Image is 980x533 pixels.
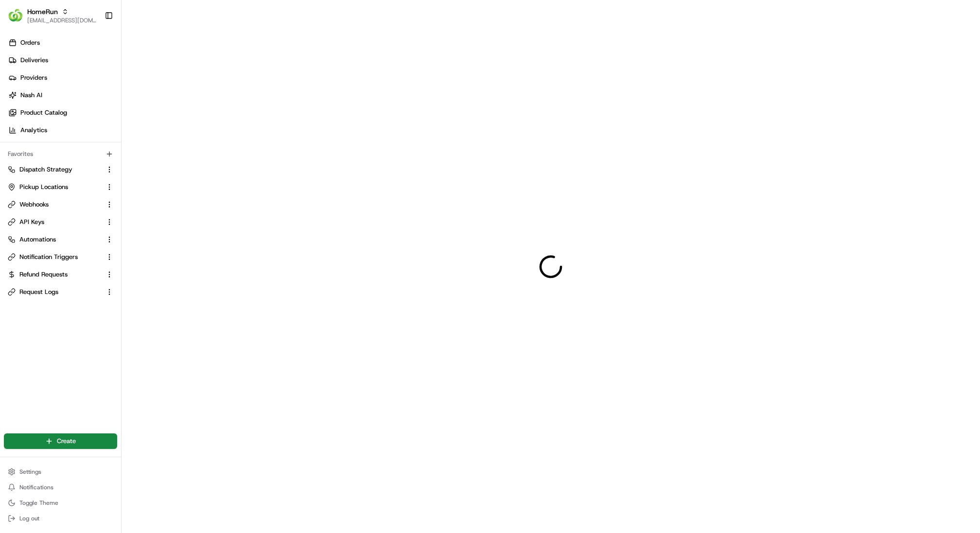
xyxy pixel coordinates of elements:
button: Webhooks [4,197,117,212]
span: Refund Requests [19,270,68,279]
span: Orders [20,38,40,47]
span: Toggle Theme [19,499,58,507]
a: API Keys [8,218,102,226]
a: Dispatch Strategy [8,165,102,174]
button: HomeRunHomeRun[EMAIL_ADDRESS][DOMAIN_NAME] [4,4,101,27]
button: Refund Requests [4,267,117,282]
span: Automations [19,235,56,244]
button: Create [4,433,117,449]
span: Providers [20,73,47,82]
button: [EMAIL_ADDRESS][DOMAIN_NAME] [27,17,97,24]
button: Dispatch Strategy [4,162,117,177]
span: Create [57,437,76,446]
button: Automations [4,232,117,247]
div: Favorites [4,146,117,162]
button: HomeRun [27,7,58,17]
span: Settings [19,468,41,476]
a: Nash AI [4,87,121,103]
a: Product Catalog [4,105,121,120]
span: Request Logs [19,288,58,296]
button: Settings [4,465,117,479]
button: Toggle Theme [4,496,117,510]
a: Providers [4,70,121,86]
button: Request Logs [4,284,117,300]
span: Product Catalog [20,108,67,117]
a: Deliveries [4,52,121,68]
button: API Keys [4,214,117,230]
span: Pickup Locations [19,183,68,191]
a: Orders [4,35,121,51]
button: Pickup Locations [4,179,117,195]
a: Webhooks [8,200,102,209]
a: Request Logs [8,288,102,296]
span: Webhooks [19,200,49,209]
span: API Keys [19,218,44,226]
button: Notifications [4,481,117,494]
a: Notification Triggers [8,253,102,261]
span: Dispatch Strategy [19,165,72,174]
img: HomeRun [8,8,23,23]
span: Deliveries [20,56,48,65]
a: Refund Requests [8,270,102,279]
span: Notifications [19,483,53,491]
span: Analytics [20,126,47,135]
a: Automations [8,235,102,244]
span: Notification Triggers [19,253,78,261]
span: Nash AI [20,91,42,100]
button: Notification Triggers [4,249,117,265]
button: Log out [4,512,117,525]
a: Pickup Locations [8,183,102,191]
a: Analytics [4,122,121,138]
span: Log out [19,515,39,522]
